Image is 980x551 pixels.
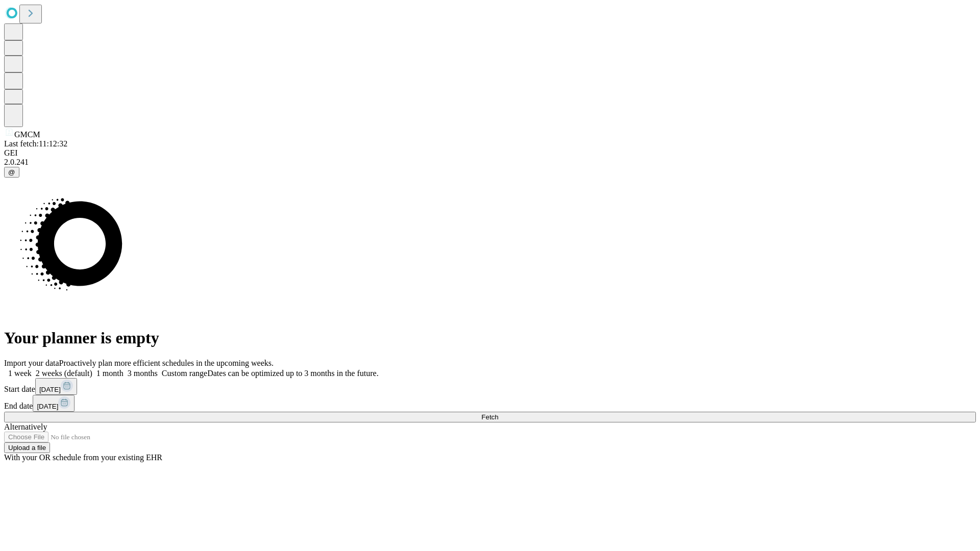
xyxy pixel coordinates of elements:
[14,130,40,139] span: GMCM
[162,369,207,378] span: Custom range
[207,369,378,378] span: Dates can be optimized up to 3 months in the future.
[37,403,58,410] span: [DATE]
[8,168,15,176] span: @
[35,378,77,395] button: [DATE]
[4,378,976,395] div: Start date
[128,369,158,378] span: 3 months
[8,369,32,378] span: 1 week
[4,139,67,148] span: Last fetch: 11:12:32
[39,386,61,393] span: [DATE]
[4,329,976,347] h1: Your planner is empty
[4,158,976,167] div: 2.0.241
[36,369,92,378] span: 2 weeks (default)
[4,442,50,453] button: Upload a file
[4,167,19,178] button: @
[4,422,47,431] span: Alternatively
[4,359,59,367] span: Import your data
[96,369,124,378] span: 1 month
[481,413,498,421] span: Fetch
[4,453,162,462] span: With your OR schedule from your existing EHR
[33,395,75,412] button: [DATE]
[59,359,274,367] span: Proactively plan more efficient schedules in the upcoming weeks.
[4,412,976,422] button: Fetch
[4,148,976,158] div: GEI
[4,395,976,412] div: End date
